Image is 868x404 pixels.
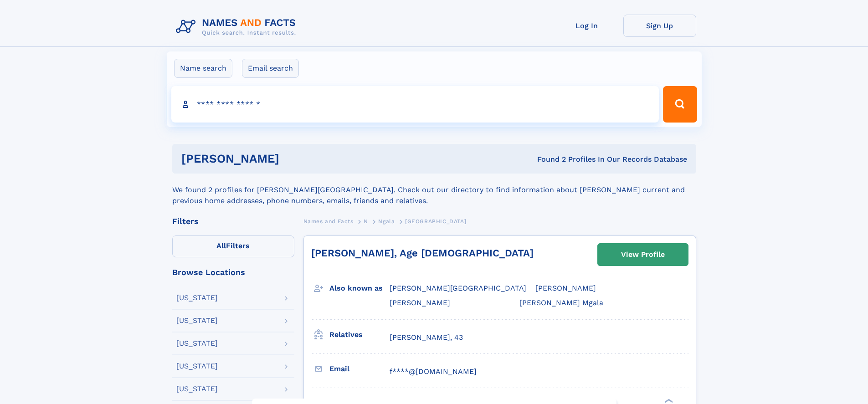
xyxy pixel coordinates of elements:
[176,340,218,347] div: [US_STATE]
[329,361,390,377] h3: Email
[390,332,463,343] a: [PERSON_NAME], 43
[663,398,673,404] div: ❯
[405,218,466,225] span: [GEOGRAPHIC_DATA]
[181,153,408,164] h1: [PERSON_NAME]
[303,215,354,227] a: Names and Facts
[172,217,294,225] div: Filters
[172,15,303,39] img: Logo Names and Facts
[378,215,395,227] a: Ngala
[623,15,696,37] a: Sign Up
[176,317,218,324] div: [US_STATE]
[176,385,218,393] div: [US_STATE]
[550,15,623,37] a: Log In
[663,86,697,123] button: Search Button
[364,215,368,227] a: N
[329,327,390,343] h3: Relatives
[174,59,232,78] label: Name search
[329,281,390,296] h3: Also known as
[390,284,526,292] span: [PERSON_NAME][GEOGRAPHIC_DATA]
[172,268,294,276] div: Browse Locations
[242,59,299,78] label: Email search
[408,154,687,164] div: Found 2 Profiles In Our Records Database
[598,244,688,266] a: View Profile
[390,298,450,307] span: [PERSON_NAME]
[311,247,534,259] a: [PERSON_NAME], Age [DEMOGRAPHIC_DATA]
[176,363,218,370] div: [US_STATE]
[519,298,603,307] span: [PERSON_NAME] Mgala
[535,284,596,292] span: [PERSON_NAME]
[364,218,368,225] span: N
[216,241,226,250] span: All
[171,86,659,123] input: search input
[172,174,696,206] div: We found 2 profiles for [PERSON_NAME][GEOGRAPHIC_DATA]. Check out our directory to find informati...
[172,235,294,257] label: Filters
[621,244,665,265] div: View Profile
[378,218,395,225] span: Ngala
[176,294,218,302] div: [US_STATE]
